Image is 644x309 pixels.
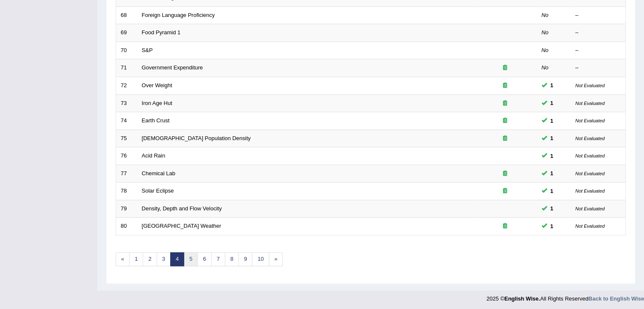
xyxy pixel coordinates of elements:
em: No [542,29,549,36]
span: You can still take this question [547,99,557,108]
small: Not Evaluated [575,83,605,88]
a: [GEOGRAPHIC_DATA] Weather [142,223,221,229]
a: 6 [197,252,211,266]
span: You can still take this question [547,204,557,213]
a: 4 [170,252,184,266]
td: 77 [116,165,137,182]
div: Exam occurring question [478,99,532,108]
td: 78 [116,182,137,200]
a: 10 [252,252,269,266]
a: Density, Depth and Flow Velocity [142,205,222,212]
a: 7 [211,252,225,266]
td: 69 [116,24,137,42]
td: 70 [116,41,137,59]
div: Exam occurring question [478,135,532,143]
span: You can still take this question [547,116,557,125]
a: 1 [129,252,143,266]
a: Earth Crust [142,117,170,124]
td: 68 [116,6,137,24]
a: 5 [184,252,198,266]
td: 74 [116,112,137,130]
td: 80 [116,218,137,235]
div: 2025 © All Rights Reserved [486,290,644,303]
a: Back to English Wise [589,295,644,302]
div: Exam occurring question [478,82,532,90]
div: – [575,64,621,72]
span: You can still take this question [547,81,557,90]
a: 8 [225,252,239,266]
small: Not Evaluated [575,153,605,158]
a: Foreign Language Proficiency [142,12,215,18]
small: Not Evaluated [575,136,605,141]
strong: English Wise. [504,295,540,302]
em: No [542,47,549,53]
small: Not Evaluated [575,206,605,211]
div: – [575,29,621,37]
a: Chemical Lab [142,170,176,177]
td: 75 [116,130,137,147]
small: Not Evaluated [575,223,605,229]
a: 3 [157,252,171,266]
em: No [542,12,549,18]
span: You can still take this question [547,187,557,196]
a: » [269,252,283,266]
div: Exam occurring question [478,170,532,178]
a: Iron Age Hut [142,100,172,106]
small: Not Evaluated [575,171,605,176]
a: Food Pyramid 1 [142,29,181,36]
small: Not Evaluated [575,101,605,106]
a: Acid Rain [142,152,166,159]
span: You can still take this question [547,222,557,231]
div: Exam occurring question [478,187,532,195]
div: – [575,11,621,19]
td: 71 [116,59,137,77]
td: 73 [116,94,137,112]
a: « [116,252,130,266]
a: 9 [238,252,252,266]
span: You can still take this question [547,134,557,143]
span: You can still take this question [547,169,557,178]
td: 76 [116,147,137,165]
a: Over Weight [142,82,172,88]
a: Solar Eclipse [142,188,174,194]
td: 72 [116,77,137,94]
a: S&P [142,47,153,53]
div: Exam occurring question [478,222,532,230]
div: Exam occurring question [478,64,532,72]
a: 2 [143,252,157,266]
em: No [542,64,549,71]
small: Not Evaluated [575,118,605,123]
small: Not Evaluated [575,188,605,193]
div: – [575,47,621,55]
a: [DEMOGRAPHIC_DATA] Population Density [142,135,251,141]
div: Exam occurring question [478,117,532,125]
span: You can still take this question [547,152,557,160]
a: Government Expenditure [142,64,203,71]
td: 79 [116,200,137,218]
